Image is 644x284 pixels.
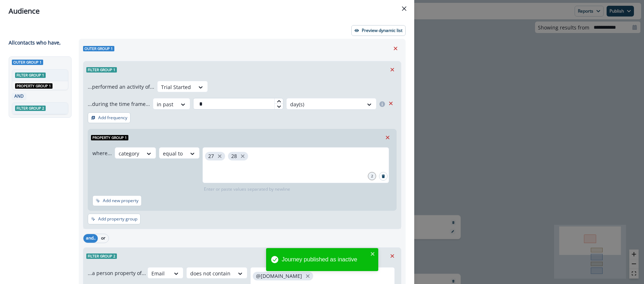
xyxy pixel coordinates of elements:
span: Property group 1 [91,135,128,140]
span: Property group 1 [15,83,52,89]
p: where... [92,149,112,157]
p: Add frequency [98,115,127,120]
button: Remove [382,132,393,143]
span: Filter group 2 [15,106,46,111]
button: Remove [385,98,397,109]
span: Filter group 1 [15,73,46,78]
p: Add new property [103,198,138,203]
button: Remove [387,251,398,261]
button: close [239,153,246,160]
p: ...performed an activity of... [88,83,154,90]
button: Remove [390,43,401,54]
button: Add property group [88,214,141,224]
button: Close [398,3,410,14]
div: Journey published as inactive [282,255,368,264]
button: Search [379,172,388,181]
p: 27 [208,153,214,159]
div: Audience [9,6,406,17]
p: ...a person property of... [88,269,146,277]
p: 28 [231,153,237,159]
p: @[DOMAIN_NAME] [256,273,302,279]
p: Preview dynamic list [362,28,402,33]
button: close [216,153,223,160]
button: close [370,251,375,257]
div: 2 [368,172,376,180]
p: All contact s who have, [9,39,61,46]
p: Add property group [98,217,137,222]
span: Filter group 2 [86,253,117,259]
button: Add frequency [88,112,131,123]
button: or [98,234,109,243]
p: ...during the time frame... [88,100,150,108]
button: Preview dynamic list [351,25,406,36]
button: Remove [387,64,398,75]
button: and.. [83,234,98,243]
button: Add new property [92,195,142,206]
p: Enter or paste values separated by newline [202,186,292,192]
span: Outer group 1 [12,60,43,65]
span: Filter group 1 [86,67,117,73]
span: Outer group 1 [83,46,114,51]
p: AND [13,93,25,99]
